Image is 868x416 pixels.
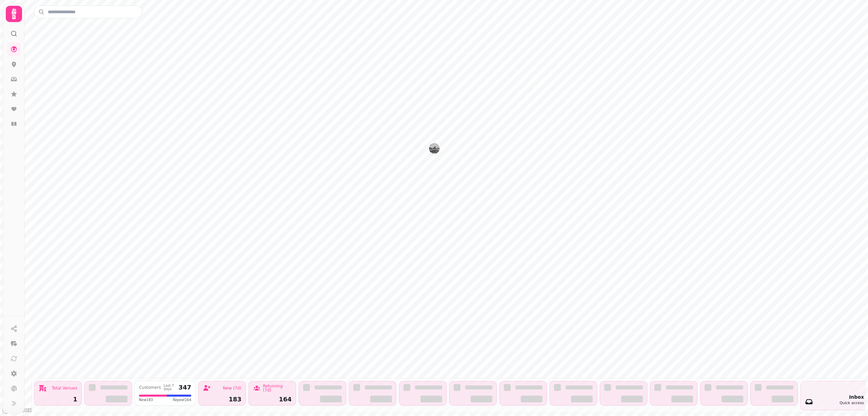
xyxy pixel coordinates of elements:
span: New 183 [139,397,153,402]
div: Customers [139,385,161,390]
div: Inbox [840,394,864,400]
div: 164 [253,396,292,402]
div: New (7d) [223,386,241,390]
div: Map marker [429,143,440,156]
button: The Barrelman [429,143,440,154]
div: 183 [203,396,241,402]
div: Returning (7d) [263,384,292,392]
div: Total Venues [52,386,77,390]
div: 1 [39,396,77,402]
a: Mapbox logo [2,406,32,414]
div: 347 [178,384,191,391]
span: Repeat 164 [173,397,191,402]
div: Quick access [840,400,864,406]
div: Last 7 days [164,384,176,391]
